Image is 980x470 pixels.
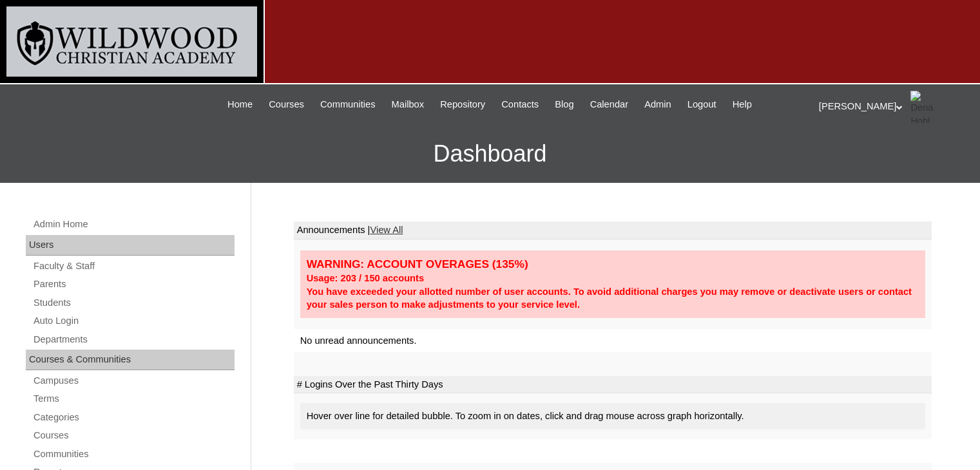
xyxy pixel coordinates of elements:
[733,97,752,112] span: Help
[32,391,235,407] a: Terms
[294,376,932,394] td: # Logins Over the Past Thirty Days
[32,409,235,426] a: Categories
[681,97,723,112] a: Logout
[726,97,758,112] a: Help
[910,91,943,123] img: Dena Hohl
[440,97,485,112] span: Repository
[26,350,235,370] div: Courses & Communities
[385,97,431,112] a: Mailbox
[392,97,425,112] span: Mailbox
[434,97,492,112] a: Repository
[32,446,235,462] a: Communities
[501,97,539,112] span: Contacts
[548,97,580,112] a: Blog
[638,97,678,112] a: Admin
[307,257,919,272] div: WARNING: ACCOUNT OVERAGES (135%)
[32,332,235,348] a: Departments
[314,97,382,112] a: Communities
[590,97,628,112] span: Calendar
[307,273,424,283] strong: Usage: 203 / 150 accounts
[32,295,235,311] a: Students
[495,97,545,112] a: Contacts
[32,216,235,232] a: Admin Home
[584,97,635,112] a: Calendar
[32,373,235,389] a: Campuses
[307,285,919,312] div: You have exceeded your allotted number of user accounts. To avoid additional charges you may remo...
[32,276,235,292] a: Parents
[262,97,311,112] a: Courses
[32,258,235,274] a: Faculty & Staff
[300,403,925,429] div: Hover over line for detailed bubble. To zoom in on dates, click and drag mouse across graph horiz...
[819,91,967,123] div: [PERSON_NAME]
[6,6,257,77] img: logo-white.png
[6,125,974,183] h3: Dashboard
[269,97,304,112] span: Courses
[294,329,932,353] td: No unread announcements.
[221,97,259,112] a: Home
[227,97,253,112] span: Home
[644,97,671,112] span: Admin
[32,313,235,329] a: Auto Login
[370,225,403,235] a: View All
[32,428,235,444] a: Courses
[687,97,716,112] span: Logout
[26,235,235,256] div: Users
[294,221,932,240] td: Announcements |
[555,97,573,112] span: Blog
[320,97,376,112] span: Communities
